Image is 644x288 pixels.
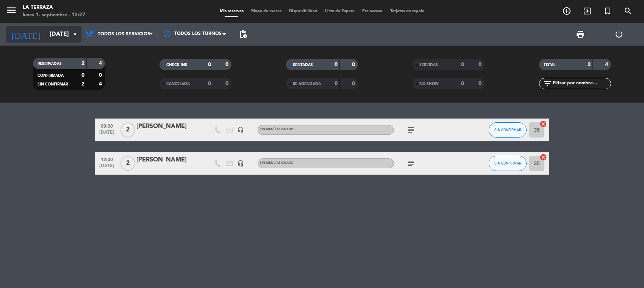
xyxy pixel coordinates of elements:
[38,74,64,78] span: CONFIRMADA
[166,82,190,86] span: CANCELADA
[614,30,624,39] i: power_settings_new
[225,81,230,86] strong: 0
[603,6,612,16] i: turned_in_not
[81,81,84,87] strong: 2
[6,5,17,16] i: menu
[539,153,547,161] i: cancel
[406,125,416,135] i: subject
[216,9,247,13] span: Mis reservas
[97,130,116,139] span: [DATE]
[208,62,211,67] strong: 0
[99,73,103,78] strong: 0
[583,6,592,16] i: exit_to_app
[99,61,103,66] strong: 4
[419,82,439,86] span: NO SHOW
[562,6,571,16] i: add_circle_outline
[136,122,201,131] div: [PERSON_NAME]
[6,5,17,19] button: menu
[6,26,46,43] i: [DATE]
[237,160,244,167] i: headset_mic
[335,62,338,67] strong: 0
[225,62,230,67] strong: 0
[335,81,338,86] strong: 0
[208,81,211,86] strong: 0
[97,121,116,130] span: 09:00
[38,82,68,86] span: SIN CONFIRMAR
[38,62,62,66] span: RESERVADAS
[285,9,321,13] span: Disponibilidad
[97,163,116,172] span: [DATE]
[478,62,483,67] strong: 0
[81,61,84,66] strong: 2
[352,62,356,67] strong: 0
[624,6,633,16] i: search
[494,128,521,132] span: SIN CONFIRMAR
[406,159,416,168] i: subject
[352,81,356,86] strong: 0
[588,62,591,67] strong: 2
[237,127,244,133] i: headset_mic
[419,63,438,67] span: SERVIDAS
[260,161,294,165] span: Sin menú asignado
[120,156,135,171] span: 2
[247,9,285,13] span: Mapa de mesas
[461,62,464,67] strong: 0
[70,30,80,39] i: arrow_drop_down
[23,11,85,19] div: lunes 1. septiembre - 13:27
[99,81,103,87] strong: 4
[239,30,248,39] span: pending_actions
[461,81,464,86] strong: 0
[386,9,428,13] span: Tarjetas de regalo
[489,122,527,138] button: SIN CONFIRMAR
[544,63,555,67] span: TOTAL
[576,30,585,39] span: print
[489,156,527,171] button: SIN CONFIRMAR
[81,73,84,78] strong: 0
[136,155,201,165] div: [PERSON_NAME]
[552,79,611,88] input: Filtrar por nombre...
[600,23,638,46] div: LOG OUT
[166,63,187,67] span: CHECK INS
[260,128,294,131] span: Sin menú asignado
[98,32,150,37] span: Todos los servicios
[539,120,547,128] i: cancel
[358,9,386,13] span: Pre-acceso
[494,161,521,165] span: SIN CONFIRMAR
[23,4,85,11] div: La Terraza
[543,79,552,88] i: filter_list
[293,63,313,67] span: SENTADAS
[97,155,116,163] span: 12:00
[478,81,483,86] strong: 0
[120,122,135,138] span: 2
[321,9,358,13] span: Lista de Espera
[605,62,610,67] strong: 4
[293,82,321,86] span: RE AGENDADA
